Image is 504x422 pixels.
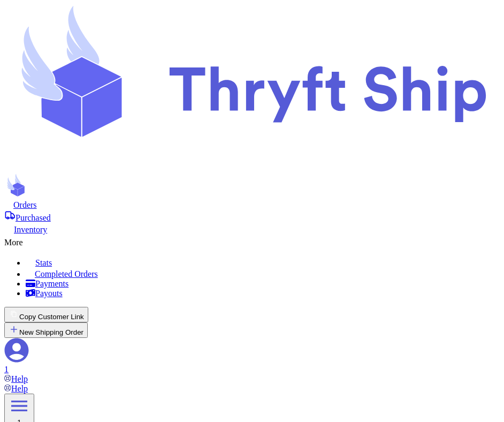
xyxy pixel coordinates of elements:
a: Stats [26,256,500,268]
a: Completed Orders [26,268,500,279]
a: Payments [26,279,500,289]
span: Orders [13,200,37,209]
button: Copy Customer Link [4,307,88,322]
button: New Shipping Order [4,322,88,338]
a: Help [4,384,28,393]
span: Help [11,374,28,383]
span: Purchased [16,213,51,222]
a: Help [4,374,28,383]
a: 1 [4,338,500,374]
a: Payouts [26,289,500,298]
span: Payouts [35,289,63,298]
a: Orders [4,199,500,210]
div: More [4,235,500,247]
span: Help [11,384,28,393]
a: Inventory [4,223,500,235]
span: Inventory [14,225,47,234]
span: Completed Orders [35,269,98,278]
div: 1 [4,365,500,374]
span: Payments [35,279,68,288]
span: Stats [35,258,52,267]
a: Purchased [4,210,500,223]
